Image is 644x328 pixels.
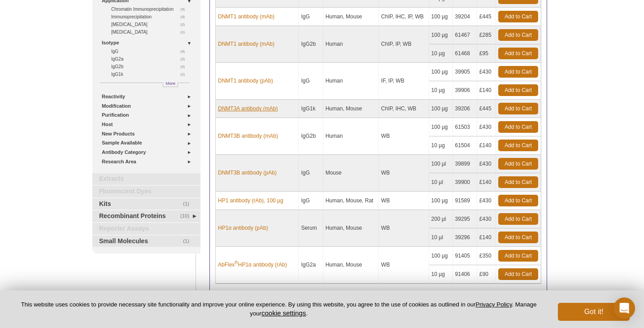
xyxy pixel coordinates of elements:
td: 91405 [453,247,477,265]
span: (1) [180,28,190,36]
a: DNMT1 antibody (mAb) [218,13,274,21]
span: (2) [180,21,190,28]
td: IgG1k [299,100,323,118]
a: Research Area [102,157,195,166]
td: ChIP, IHC, IP, WB [379,8,429,26]
a: HP1 antibody (rAb), 100 µg [218,197,283,205]
span: (3) [180,5,190,13]
td: 10 µl [429,228,453,247]
td: £350 [477,247,496,265]
a: Add to Cart [498,66,538,78]
a: Sample Available [102,138,195,148]
td: IgG2b [299,26,323,63]
td: £430 [477,192,496,210]
td: £140 [477,228,496,247]
td: WB [379,192,429,210]
td: IgG2b [299,118,323,155]
td: Human, Mouse [323,210,379,247]
td: £430 [477,210,496,228]
td: 200 µl [429,210,453,228]
sup: ® [235,260,238,265]
td: 61468 [453,44,477,63]
span: (2) [180,63,190,70]
a: Host [102,120,195,129]
td: Human, Mouse [323,247,379,284]
a: Add to Cart [498,195,538,206]
a: DNMT3B antibody (mAb) [218,132,278,140]
td: ChIP, IP, WB [379,26,429,63]
td: Human [323,118,379,155]
td: Serum [299,210,323,247]
td: 39295 [453,210,477,228]
td: Mouse [323,155,379,192]
td: 100 µg [429,100,453,118]
a: (10)Recombinant Proteins [92,210,200,222]
td: IgG [299,63,323,100]
td: 10 µg [429,265,453,284]
td: £430 [477,155,496,173]
a: More [163,83,178,87]
span: (4) [180,48,190,55]
td: £430 [477,63,496,81]
a: Privacy Policy [475,301,512,308]
td: 100 µg [429,8,453,26]
td: Human, Mouse [323,8,379,26]
a: Add to Cart [498,140,538,151]
a: (1)[MEDICAL_DATA] [111,28,190,36]
a: (1)Kits [92,198,200,210]
td: 39899 [453,155,477,173]
td: 100 µl [429,155,453,173]
span: More [165,79,175,87]
a: Add to Cart [498,176,538,188]
a: Purification [102,110,195,120]
a: (2)IgG2a [111,55,190,63]
td: Human [323,63,379,100]
a: Reactivity [102,92,195,101]
a: DNMT3A antibody (mAb) [218,105,278,113]
td: 10 µg [429,136,453,155]
td: 91406 [453,265,477,284]
td: IF, IP, WB [379,63,429,100]
td: 100 µg [429,26,453,44]
a: Add to Cart [498,29,538,41]
p: This website uses cookies to provide necessary site functionality and improve your online experie... [14,301,543,318]
td: IgG [299,192,323,210]
td: WB [379,247,429,284]
td: 100 µg [429,118,453,136]
span: (3) [180,13,190,21]
a: Antibody Category [102,148,195,157]
a: (2)[MEDICAL_DATA] [111,21,190,28]
a: Add to Cart [498,103,538,114]
td: £445 [477,100,496,118]
td: WB [379,118,429,155]
a: (3)Chromatin Immunoprecipitation [111,5,190,13]
a: Add to Cart [498,232,538,243]
td: £445 [477,8,496,26]
td: IgG2a [299,247,323,284]
button: Got it! [558,303,630,321]
a: (3)Immunoprecipitation [111,13,190,21]
div: Open Intercom Messenger [614,297,635,319]
a: DNMT3B antibody (pAb) [218,169,277,177]
td: £140 [477,173,496,192]
a: Add to Cart [498,158,538,170]
a: (4)IgG [111,48,190,55]
a: Add to Cart [498,84,538,96]
a: Add to Cart [498,213,538,225]
td: 61504 [453,136,477,155]
td: IgG [299,155,323,192]
a: Modification [102,101,195,111]
td: 39296 [453,228,477,247]
a: HP1α antibody (pAb) [218,224,268,232]
span: (1) [180,70,190,78]
a: Add to Cart [498,268,538,280]
td: £285 [477,26,496,44]
a: (1)IgG1k [111,70,190,78]
a: Add to Cart [498,121,538,133]
td: 10 µg [429,44,453,63]
td: 39206 [453,100,477,118]
a: Fluorescent Dyes [92,186,200,197]
a: Add to Cart [498,48,538,59]
td: £90 [477,265,496,284]
td: 100 µg [429,63,453,81]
